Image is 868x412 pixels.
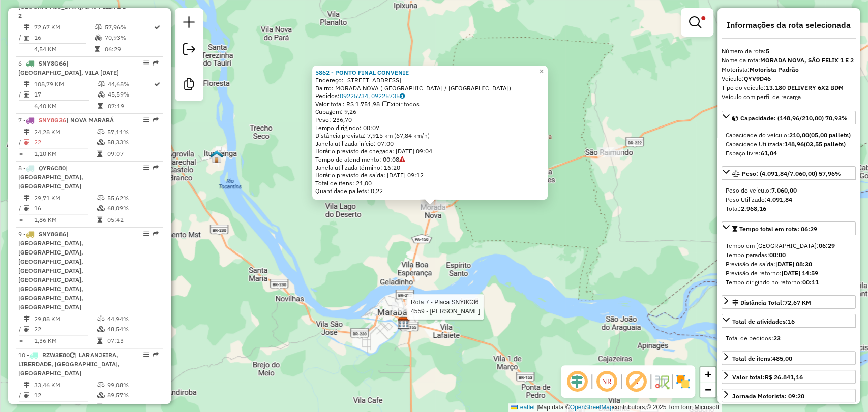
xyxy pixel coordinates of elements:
td: / [18,390,23,400]
span: Ocultar NR [594,369,619,394]
div: Distância prevista: 7,915 km (67,84 km/h) [315,132,545,140]
span: RZW3E80 [42,351,70,359]
a: Zoom out [700,382,715,397]
td: 45,59% [107,89,153,100]
a: Close popup [535,66,548,78]
div: Nome da rota: [722,56,856,65]
span: 7 - [18,116,114,124]
strong: 5862 - PONTO FINAL CONVENIE [315,69,409,76]
td: 24,28 KM [34,127,97,137]
span: Peso do veículo: [726,186,797,194]
strong: 2.968,16 [741,205,766,212]
strong: Motorista Padrão [750,66,799,73]
td: 03:08 [107,402,158,412]
strong: 485,00 [772,355,792,362]
strong: 5 [766,47,769,55]
td: = [18,402,23,412]
em: Rota exportada [153,352,159,358]
td: 29,71 KM [34,193,97,203]
div: Total de itens: [732,354,792,363]
span: Capacidade: (148,96/210,00) 70,93% [740,114,848,122]
img: Fluxo de ruas [653,373,670,390]
i: % de utilização da cubagem [97,392,105,398]
i: Distância Total [24,382,30,388]
span: Ocultar deslocamento [565,369,589,394]
div: Bairro: MORADA NOVA ([GEOGRAPHIC_DATA] / [GEOGRAPHIC_DATA]) [315,84,545,92]
span: SNY8G86 [39,230,66,238]
td: / [18,203,23,213]
td: 58,33% [107,137,158,147]
span: 6 - [18,59,119,76]
a: Zoom in [700,367,715,382]
div: Endereço: [STREET_ADDRESS] [315,76,545,84]
div: Janela utilizada início: 07:00 [315,140,545,148]
span: | [GEOGRAPHIC_DATA], [GEOGRAPHIC_DATA] [18,164,83,190]
i: Distância Total [24,81,30,87]
strong: QYV9D46 [744,75,771,82]
div: Valor total: [732,373,803,382]
i: Tempo total em rota [97,151,102,157]
td: / [18,137,23,147]
a: Distância Total:72,67 KM [722,295,856,309]
i: Total de Atividades [24,35,30,41]
td: 57,11% [107,127,158,137]
div: Tempo dirigindo no retorno: [726,278,852,287]
div: Capacidade Utilizada: [726,140,852,149]
td: = [18,149,23,159]
a: Total de itens:485,00 [722,351,856,365]
td: 57,96% [104,22,153,33]
a: Leaflet [511,404,535,411]
img: GP7 MARABA [397,316,410,330]
td: 89,57% [107,390,158,400]
div: Peso Utilizado: [726,195,852,204]
em: Opções [143,231,149,237]
i: % de utilização da cubagem [97,139,105,145]
i: Tempo total em rota [97,338,102,344]
a: Jornada Motorista: 09:20 [722,389,856,402]
div: Quantidade pallets: 0,22 [315,187,545,196]
td: = [18,44,23,54]
td: 1,36 KM [34,336,97,346]
strong: (03,55 pallets) [804,140,846,148]
span: 72,67 KM [784,299,811,306]
td: 16 [34,203,97,213]
strong: [DATE] 14:59 [782,269,818,277]
a: Criar modelo [179,74,199,97]
td: 55,62% [107,193,158,203]
div: Janela utilizada término: 16:20 [315,164,545,172]
strong: 16 [788,318,795,325]
a: OpenStreetMap [570,404,613,411]
td: 44,68% [107,79,153,89]
img: ITUPIRANGA [210,150,223,163]
td: 2,79 KM [34,402,97,412]
td: / [18,89,23,100]
strong: 00:11 [802,278,819,286]
span: Exibir rótulo [624,369,648,394]
td: 1,10 KM [34,149,97,159]
a: Tempo total em rota: 06:29 [722,221,856,235]
i: Tempo total em rota [98,103,103,109]
td: 72,67 KM [34,22,94,33]
img: Exibir/Ocultar setores [675,373,691,390]
div: Tempo dirigindo: 00:07 [315,124,545,132]
span: | LARANJEIRA, LIBERDADE, [GEOGRAPHIC_DATA], [GEOGRAPHIC_DATA] [18,351,120,377]
td: 22 [34,137,97,147]
span: QYR6C80 [39,164,66,172]
div: Previsão de retorno: [726,269,852,278]
div: Valor total: R$ 1.751,98 [315,100,545,108]
div: Total de itens: 21,00 [315,179,545,187]
div: Total: [726,204,852,213]
span: − [705,383,711,396]
a: Total de atividades:16 [722,314,856,328]
span: + [705,368,711,381]
span: | [GEOGRAPHIC_DATA], [GEOGRAPHIC_DATA], [GEOGRAPHIC_DATA], [GEOGRAPHIC_DATA], [GEOGRAPHIC_DATA], ... [18,230,83,311]
strong: 61,04 [761,149,777,157]
em: Rota exportada [153,60,159,66]
span: Tempo total em rota: 06:29 [739,225,817,233]
span: SNY8G66 [39,59,66,67]
td: / [18,324,23,334]
span: Exibir todos [382,100,420,108]
span: | NOVA MARABÁ [66,116,114,124]
a: 09225734, 09225735 [340,92,405,100]
div: Cubagem: 9,26 [315,108,545,116]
